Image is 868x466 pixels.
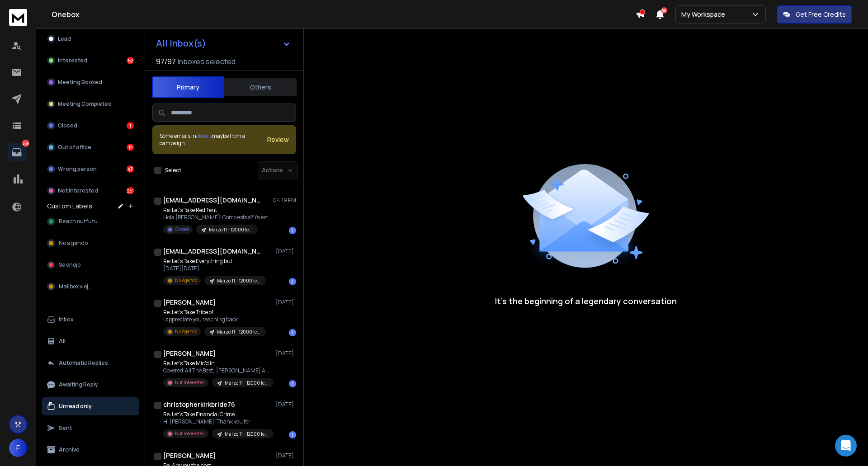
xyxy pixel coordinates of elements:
div: 251 [127,187,134,194]
h1: [EMAIL_ADDRESS][DOMAIN_NAME] [163,247,263,256]
p: Hi [PERSON_NAME], Thank you for [163,418,272,425]
label: Select [165,167,181,174]
p: Marzo 11 - 12000 leads G Personal [217,329,260,335]
div: 1 [289,227,296,234]
p: It’s the beginning of a legendary conversation [495,295,677,307]
div: Open Intercom Messenger [835,435,857,457]
p: [DATE] [276,401,296,408]
p: [DATE][DATE] [163,265,266,272]
p: Get Free Credits [796,10,846,19]
button: Meeting Booked [42,73,139,91]
div: 12 [127,144,134,151]
p: [DATE] [276,452,296,459]
span: Se enojo [59,261,80,268]
button: Lead [42,30,139,48]
h1: [PERSON_NAME] [163,298,216,307]
div: 1 [289,380,296,387]
p: Hola [PERSON_NAME]! Como estas? Ya estas [163,214,272,221]
p: Covered All The Best, [PERSON_NAME] A. “[PERSON_NAME]” [163,367,272,374]
a: 359 [8,143,26,161]
button: Meeting Completed [42,95,139,113]
button: No agendo [42,234,139,252]
p: 04:19 PM [273,197,296,204]
h1: [PERSON_NAME] [163,349,216,358]
p: All [59,338,66,345]
button: Automatic Replies [42,354,139,372]
p: Marzo 11 - 12000 leads G Personal [225,380,268,386]
p: Re: Let’s Take Red Tent [163,207,272,214]
span: others [196,132,212,140]
button: Unread only [42,397,139,415]
span: 97 / 97 [156,56,176,67]
button: Out of office12 [42,138,139,156]
div: 1 [289,329,296,336]
button: All Inbox(s) [149,34,298,52]
p: Interested [58,57,87,64]
button: F [9,439,27,457]
p: Not Interested [58,187,98,194]
img: logo [9,9,27,26]
h3: Custom Labels [47,202,92,211]
div: Some emails in maybe from a campaign [160,132,267,147]
p: Wrong person [58,165,97,173]
div: 1 [289,431,296,438]
button: Closed1 [42,117,139,135]
span: 50 [661,7,667,14]
button: Inbox [42,311,139,329]
button: Others [224,77,297,97]
button: Sent [42,419,139,437]
p: Marzo 11 - 12000 leads G Personal [209,226,252,233]
h1: [PERSON_NAME] [163,451,216,460]
h1: christopherkirkbride76 [163,400,235,409]
p: Closed [58,122,77,129]
p: Not Interested [175,379,205,386]
p: No Agendo [175,328,197,335]
button: All [42,332,139,350]
p: Re: Let’s Take Financial Crime [163,411,272,418]
button: Awaiting Reply [42,376,139,394]
p: Marzo 11 - 12000 leads G Personal [217,278,260,284]
p: Re: Let’s Take Everything but [163,258,266,265]
p: Re: Let’s Take Mic’d In [163,360,272,367]
p: I appreciate you reaching back [163,316,266,323]
span: Reach outfuture [59,218,103,225]
div: 43 [127,165,134,173]
p: Out of office [58,144,91,151]
h1: [EMAIL_ADDRESS][DOMAIN_NAME] [163,196,263,205]
h1: Onebox [52,9,636,20]
p: Lead [58,35,71,42]
button: Se enojo [42,256,139,274]
button: Not Interested251 [42,182,139,200]
button: Primary [152,76,224,98]
span: Mailbox viejos [59,283,94,290]
button: Review [267,135,289,144]
p: Inbox [59,316,74,323]
div: 1 [127,122,134,129]
p: 359 [22,140,29,147]
p: Unread only [59,403,92,410]
p: Meeting Booked [58,79,102,86]
button: Interested52 [42,52,139,70]
button: Reach outfuture [42,212,139,231]
p: Sent [59,424,72,432]
p: Not Interested [175,430,205,437]
p: [DATE] [276,350,296,357]
p: [DATE] [276,299,296,306]
button: Archive [42,441,139,459]
div: 52 [127,57,134,64]
button: Wrong person43 [42,160,139,178]
button: Get Free Credits [777,5,852,24]
p: Meeting Completed [58,100,112,108]
h3: Inboxes selected [178,56,236,67]
p: My Workspace [681,10,729,19]
p: Marzo 11 - 12000 leads G Personal [225,431,268,438]
p: Archive [59,446,80,453]
p: Closed [175,226,189,233]
p: No Agendo [175,277,197,284]
p: Awaiting Reply [59,381,98,388]
p: Automatic Replies [59,359,108,367]
p: Re: Let’s Take Tribe of [163,309,266,316]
